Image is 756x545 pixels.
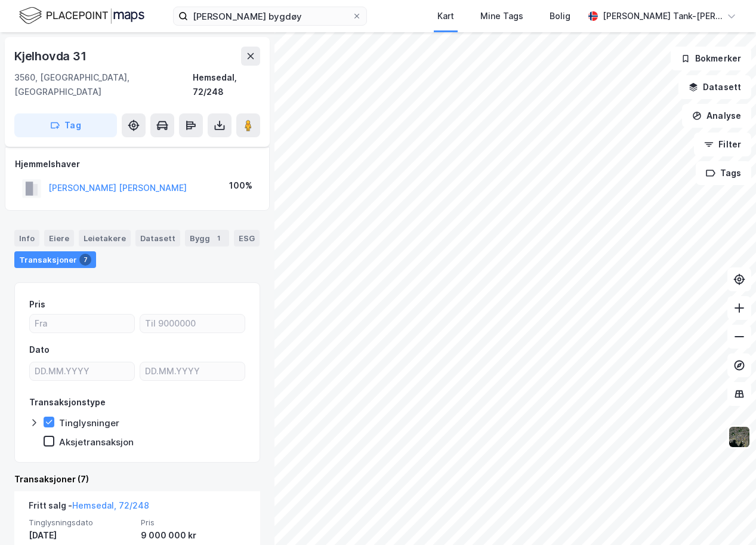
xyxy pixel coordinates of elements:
button: Tags [696,161,751,185]
div: Mine Tags [480,9,523,23]
button: Tag [14,113,117,137]
span: Pris [141,518,246,528]
img: logo.f888ab2527a4732fd821a326f86c7f29.svg [19,5,144,26]
div: 3560, [GEOGRAPHIC_DATA], [GEOGRAPHIC_DATA] [14,70,193,99]
input: Søk på adresse, matrikkel, gårdeiere, leietakere eller personer [188,7,352,25]
div: [PERSON_NAME] Tank-[PERSON_NAME] [603,9,722,23]
div: Tinglysninger [59,417,119,429]
div: Transaksjonstype [29,395,106,409]
div: Aksjetransaksjon [59,436,134,448]
iframe: Chat Widget [696,488,756,545]
div: Datasett [135,230,180,247]
button: Filter [694,133,751,156]
div: Hjemmelshaver [15,157,260,171]
div: Fritt salg - [29,498,149,518]
img: 9k= [728,426,751,448]
div: Kart [437,9,454,23]
div: Eiere [44,230,74,247]
div: Kontrollprogram for chat [696,488,756,545]
div: Info [14,230,39,247]
div: Kjelhovda 31 [14,47,89,66]
div: Dato [29,343,50,357]
div: 100% [229,178,252,193]
input: DD.MM.YYYY [30,362,134,380]
input: Fra [30,315,134,332]
div: Pris [29,297,45,312]
div: Transaksjoner (7) [14,472,260,487]
div: Bolig [550,9,570,23]
button: Bokmerker [671,47,751,70]
div: Transaksjoner [14,251,96,268]
button: Datasett [678,75,751,99]
input: Til 9000000 [140,315,245,332]
button: Analyse [682,104,751,128]
div: 7 [79,254,91,266]
input: DD.MM.YYYY [140,362,245,380]
div: ESG [234,230,260,247]
div: [DATE] [29,528,134,543]
div: 9 000 000 kr [141,528,246,543]
span: Tinglysningsdato [29,518,134,528]
div: Bygg [185,230,229,247]
a: Hemsedal, 72/248 [72,500,149,510]
div: Leietakere [79,230,131,247]
div: 1 [212,232,224,244]
div: Hemsedal, 72/248 [193,70,260,99]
